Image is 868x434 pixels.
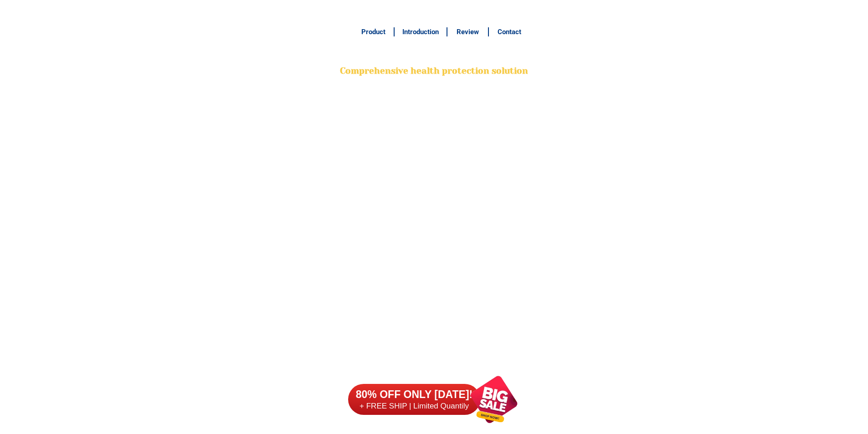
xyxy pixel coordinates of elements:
h6: + FREE SHIP | Limited Quantily [348,401,480,411]
h2: BONA VITA COFFEE [339,44,530,65]
h6: Introduction [399,27,442,37]
h6: Product [358,27,389,37]
h2: Comprehensive health protection solution [339,65,530,78]
h3: FREE SHIPPING NATIONWIDE [339,5,530,19]
h6: Review [452,27,483,37]
h6: 80% OFF ONLY [DATE]! [348,388,480,402]
h6: Contact [494,27,525,37]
